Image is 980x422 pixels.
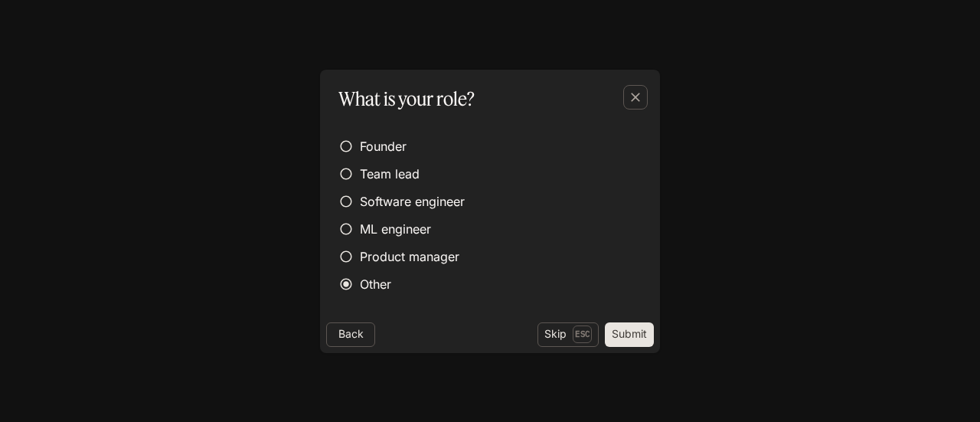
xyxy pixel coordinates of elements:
[605,322,654,347] button: Submit
[360,137,407,155] span: Founder
[326,322,375,347] button: Back
[573,325,592,342] p: Esc
[537,322,599,347] button: SkipEsc
[338,85,475,113] p: What is your role?
[360,247,459,266] span: Product manager
[360,192,465,211] span: Software engineer
[360,220,431,238] span: ML engineer
[360,275,391,293] span: Other
[360,165,420,183] span: Team lead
